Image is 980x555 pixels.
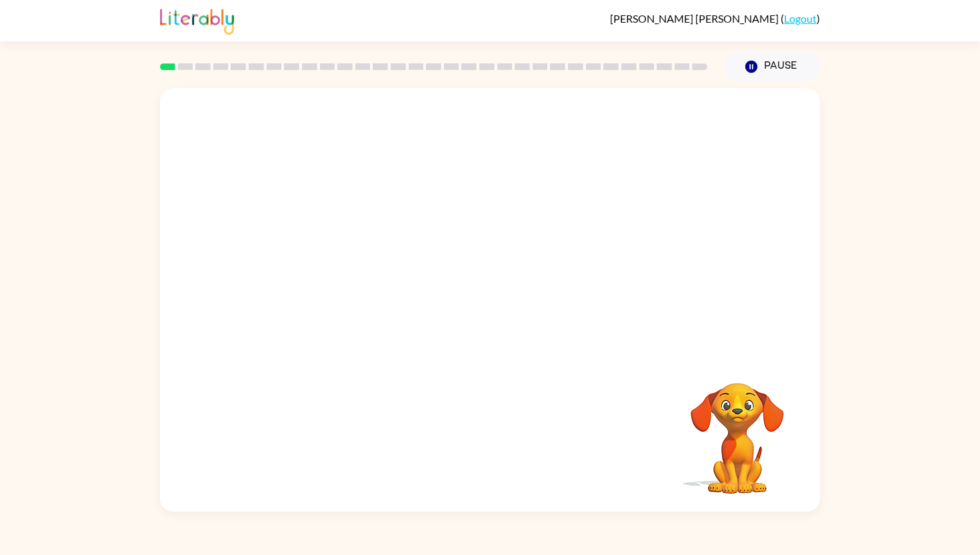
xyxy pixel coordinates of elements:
div: ( ) [610,12,820,25]
a: Logout [784,12,817,25]
video: Your browser must support playing .mp4 files to use Literably. Please try using another browser. [671,362,804,496]
img: Literably [160,5,234,35]
span: [PERSON_NAME] [PERSON_NAME] [610,12,781,25]
button: Pause [723,51,820,82]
